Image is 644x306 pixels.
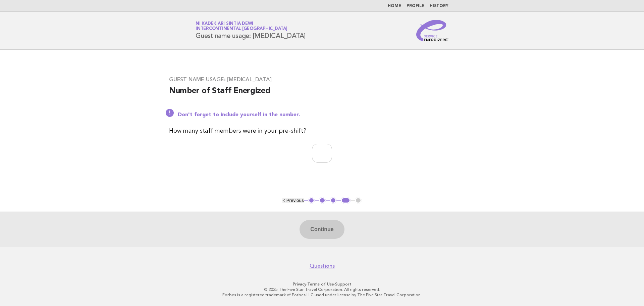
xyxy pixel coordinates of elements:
[169,76,475,83] h3: Guest name usage: [MEDICAL_DATA]
[169,126,475,136] p: How many staff members were in your pre-shift?
[196,22,306,39] h1: Guest name usage: [MEDICAL_DATA]
[282,198,304,203] button: < Previous
[335,282,352,287] a: Support
[307,282,334,287] a: Terms of Use
[308,197,315,204] button: 1
[416,20,448,41] img: Service Energizers
[319,197,326,204] button: 2
[117,292,527,298] p: Forbes is a registered trademark of Forbes LLC used under license by The Five Star Travel Corpora...
[196,27,287,31] span: InterContinental [GEOGRAPHIC_DATA]
[117,287,527,292] p: © 2025 The Five Star Travel Corporation. All rights reserved.
[407,4,424,8] a: Profile
[330,197,337,204] button: 3
[310,263,335,269] a: Questions
[341,197,351,204] button: 4
[293,282,306,287] a: Privacy
[196,21,287,31] a: Ni Kadek Ari Sintia DewiInterContinental [GEOGRAPHIC_DATA]
[430,4,448,8] a: History
[169,86,475,102] h2: Number of Staff Energized
[388,4,401,8] a: Home
[117,281,527,287] p: · ·
[178,112,475,118] p: Don't forget to include yourself in the number.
